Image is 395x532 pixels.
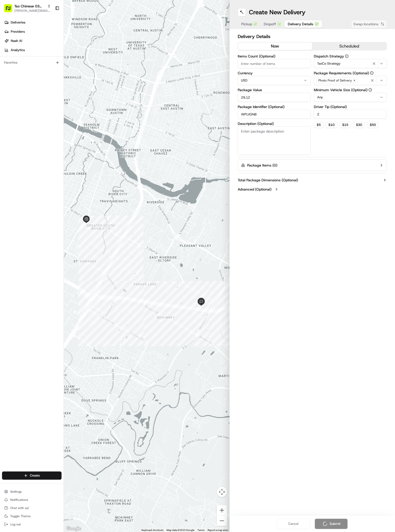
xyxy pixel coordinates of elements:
span: Dropoff [264,21,276,27]
label: Package Items ( 0 ) [247,163,277,168]
div: 📗 [5,115,9,119]
span: Delivery Details [288,21,313,27]
button: $5 [314,122,324,128]
button: Tso Chinese 03 TsoCo[PERSON_NAME][EMAIL_ADDRESS][DOMAIN_NAME] [2,2,53,14]
label: Items Count (Optional) [238,54,311,58]
span: [PERSON_NAME] (Store Manager) [16,79,67,83]
label: Advanced (Optional) [238,187,271,192]
span: Pickup [241,21,252,27]
img: 4281594248423_2fcf9dad9f2a874258b8_72.png [11,49,20,58]
button: TsoCo Strategy [314,59,387,68]
div: We're available if you need us! [23,54,70,58]
span: Map data ©2025 Google [166,529,194,531]
span: • [68,79,70,83]
button: Package Items (0) [238,159,387,171]
label: Driver Tip (Optional) [314,105,387,109]
img: Google [65,525,82,532]
div: Favorites [2,58,62,67]
button: Log out [2,521,62,528]
input: Clear [13,33,84,38]
span: API Documentation [48,114,82,119]
span: Notifications [10,498,28,502]
input: Enter package value [238,93,311,102]
button: Photo Proof of Delivery [314,76,387,85]
label: Minimum Vehicle Size (Optional) [314,88,387,92]
button: Zoom in [217,505,227,515]
a: Nash AI [2,37,64,45]
label: Dispatch Strategy [314,54,387,58]
div: Start new chat [23,49,84,54]
label: Description (Optional) [238,122,311,125]
button: Create [2,471,62,480]
img: Wisdom Oko [5,88,13,98]
button: Tso Chinese 03 TsoCo [14,4,45,9]
a: Analytics [2,46,64,54]
h1: Create New Delivery [249,8,305,16]
span: Create [30,473,40,478]
a: Deliveries [2,18,64,27]
img: Nash [5,5,15,15]
button: $15 [339,122,351,128]
button: Minimum Vehicle Size (Optional) [368,88,372,92]
input: Enter package identifier [238,110,311,119]
button: [PERSON_NAME][EMAIL_ADDRESS][DOMAIN_NAME] [14,9,51,13]
div: 💻 [43,115,47,119]
label: Currency [238,71,311,75]
button: Settings [2,488,62,495]
span: TsoCo Strategy [317,61,341,66]
span: Deliveries [11,20,25,25]
span: • [55,93,57,97]
input: Enter number of items [238,59,311,68]
h2: Delivery Details [238,33,387,40]
button: Dispatch Strategy [345,54,349,58]
button: Keyboard shortcuts [141,528,163,532]
img: Antonia (Store Manager) [5,74,13,82]
a: 💻API Documentation [41,112,84,121]
a: Terms [197,529,205,531]
button: Start new chat [87,50,93,56]
span: Toggle Theme [10,514,31,518]
span: Providers [11,29,25,34]
span: Nash AI [11,39,22,43]
span: Pylon [51,127,62,131]
div: Past conversations [5,66,33,70]
label: Package Value [238,88,311,92]
label: Package Requirements (Optional) [314,71,387,75]
button: Chat with us! [2,504,62,512]
button: Map camera controls [217,487,227,497]
a: Providers [2,28,64,36]
a: Report a map error [208,529,228,531]
button: See all [79,65,93,72]
img: 1736555255976-a54dd68f-1ca7-489b-9aae-adbdc363a1c4 [5,49,14,58]
button: Advanced (Optional) [238,187,387,192]
label: Total Package Dimensions (Optional) [238,178,298,183]
span: Knowledge Base [10,114,39,119]
span: Photo Proof of Delivery [318,78,352,82]
button: Package Requirements (Optional) [370,71,374,75]
a: Open this area in Google Maps (opens a new window) [65,525,82,532]
button: scheduled [312,42,387,50]
button: $50 [367,122,379,128]
a: Powered byPylon [36,126,62,131]
button: now [238,42,312,50]
img: 1736555255976-a54dd68f-1ca7-489b-9aae-adbdc363a1c4 [10,93,14,97]
a: 📗Knowledge Base [3,112,41,121]
span: Chat with us! [10,506,29,510]
p: Welcome 👋 [5,20,93,29]
span: Settings [10,490,22,494]
label: Package Identifier (Optional) [238,105,311,109]
input: Enter driver tip amount [314,110,387,119]
button: $10 [326,122,337,128]
button: Notifications [2,496,62,503]
span: [DATE] [71,79,81,83]
span: Analytics [11,48,25,52]
span: [DATE] [58,93,69,97]
span: Wisdom [PERSON_NAME] [16,93,54,97]
button: Zoom out [217,516,227,526]
span: Log out [10,522,21,526]
button: Toggle Theme [2,513,62,520]
button: Total Package Dimensions (Optional) [238,178,387,183]
button: $30 [353,122,365,128]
